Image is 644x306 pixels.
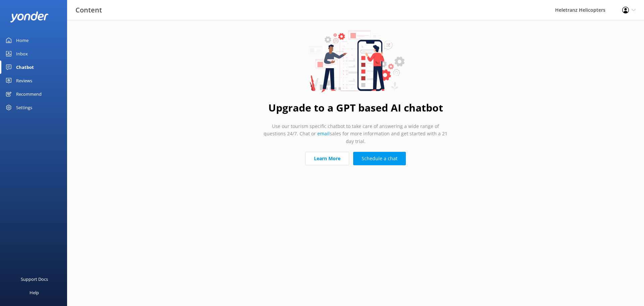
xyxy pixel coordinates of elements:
div: Support Docs [21,272,48,286]
div: Help [30,286,39,299]
img: yonder-white-logo.png [10,11,49,23]
a: Schedule a chat [353,152,406,165]
div: Chatbot [16,60,34,74]
h1: Upgrade to a GPT based AI chatbot [268,100,443,116]
h3: Content [75,5,102,15]
div: Inbox [16,47,28,60]
div: Reviews [16,74,32,87]
div: Home [16,34,29,47]
a: Learn More [305,152,349,165]
p: Use our tourism specific chatbot to take care of answering a wide range of questions 24/7. Chat o... [263,123,448,145]
div: Recommend [16,87,42,101]
div: Settings [16,101,32,114]
a: email [317,130,330,137]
